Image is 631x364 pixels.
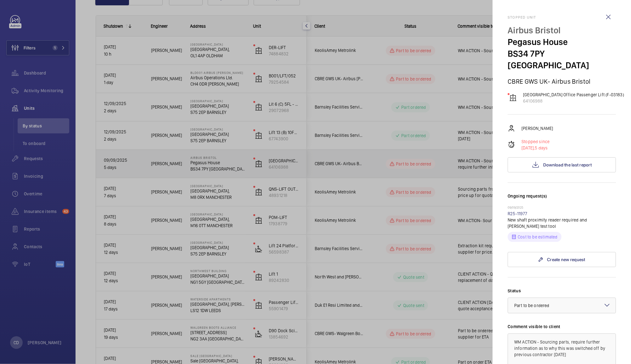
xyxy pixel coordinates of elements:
[521,125,553,132] p: [PERSON_NAME]
[508,48,616,71] p: BS34 7PY [GEOGRAPHIC_DATA]
[508,323,616,330] label: Comment visible to client
[508,157,616,172] button: Download the last report
[523,98,624,104] p: 64106988
[508,15,616,20] h2: Stopped unit
[508,252,616,267] a: Create new request
[543,162,592,167] span: Download the last report
[518,234,558,240] p: Cost to be estimated
[508,205,616,210] p: 09/09/2025
[514,303,549,308] span: Part to be ordered
[508,25,616,36] p: Airbus Bristol
[508,77,616,85] p: CBRE GWS UK- Airbus Bristol
[521,138,549,145] p: Stopped since
[523,92,624,98] p: [GEOGRAPHIC_DATA] Office Passenger Lift (F-03183)
[508,217,616,229] p: New shaft proximity reader required and [PERSON_NAME] test tool
[521,145,535,150] span: [DATE],
[521,145,549,151] p: 5 days
[508,36,616,48] p: Pegasus House
[508,288,616,294] label: Status
[508,211,527,216] a: R25-11977
[508,193,616,205] h3: Ongoing request(s)
[509,94,517,102] img: elevator.svg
